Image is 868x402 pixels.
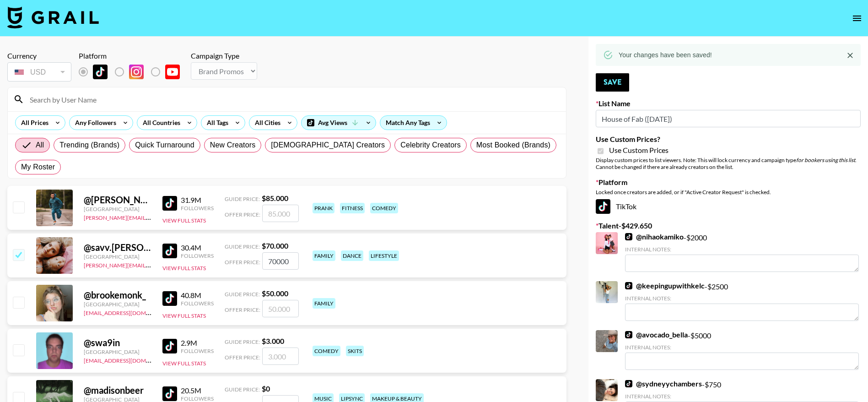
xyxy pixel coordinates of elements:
strong: $ 0 [262,384,270,393]
span: My Roster [21,162,55,173]
a: [PERSON_NAME][EMAIL_ADDRESS][DOMAIN_NAME] [84,212,219,221]
div: @ brookemonk_ [84,289,151,301]
img: Grail Talent [7,6,99,28]
span: Offer Price: [225,306,260,313]
button: View Full Stats [162,265,206,272]
div: prank [313,203,334,213]
span: Offer Price: [225,259,260,266]
input: 50.000 [262,300,299,317]
div: fitness [340,203,365,213]
span: Quick Turnaround [135,140,194,151]
div: Internal Notes: [625,246,859,253]
span: Use Custom Prices [609,146,669,155]
img: TikTok [162,386,177,401]
div: 40.8M [181,291,214,300]
div: @ savv.[PERSON_NAME] [84,242,151,253]
div: - $ 5000 [625,330,859,370]
label: Platform [596,178,861,187]
div: Locked once creators are added, or if "Active Creator Request" is checked. [596,189,861,196]
div: dance [341,250,363,261]
div: [GEOGRAPHIC_DATA] [84,253,151,260]
div: [GEOGRAPHIC_DATA] [84,206,151,212]
strong: $ 85.000 [262,194,288,202]
a: [EMAIL_ADDRESS][DOMAIN_NAME] [84,355,176,364]
span: Guide Price: [225,196,260,202]
button: View Full Stats [162,312,206,319]
em: for bookers using this list [796,157,855,163]
div: Followers [181,205,214,212]
img: Instagram [129,65,144,79]
div: TikTok [596,199,861,214]
div: @ [PERSON_NAME].[PERSON_NAME] [84,194,151,206]
div: Followers [181,395,214,402]
span: Most Booked (Brands) [476,140,550,151]
span: Guide Price: [225,338,260,345]
img: TikTok [162,196,177,211]
div: - $ 2500 [625,281,859,321]
img: TikTok [625,282,632,289]
img: TikTok [162,244,177,258]
span: Guide Price: [225,291,260,298]
div: [GEOGRAPHIC_DATA] [84,348,151,355]
strong: $ 50.000 [262,289,288,298]
a: @nihaokamiko [625,232,684,241]
div: Currency [7,51,71,60]
div: @ swa9in [84,337,151,348]
div: Currency is locked to USD [7,60,71,83]
input: 3.000 [262,348,299,365]
div: 20.5M [181,386,214,395]
span: All [36,140,44,151]
img: TikTok [625,233,632,240]
span: New Creators [210,140,256,151]
div: 30.4M [181,243,214,252]
img: TikTok [162,339,177,353]
span: Offer Price: [225,211,260,218]
span: Trending (Brands) [59,140,119,151]
div: family [313,250,335,261]
a: @keepingupwithkelc [625,281,705,290]
a: @sydneyychambers [625,379,702,388]
a: [EMAIL_ADDRESS][DOMAIN_NAME] [84,308,176,316]
button: open drawer [848,9,866,27]
label: Talent - $ 429.650 [596,221,861,230]
input: 70.000 [262,252,299,270]
span: Celebrity Creators [400,140,461,151]
div: [GEOGRAPHIC_DATA] [84,301,151,308]
button: View Full Stats [162,217,206,224]
button: Save [596,73,629,92]
div: 2.9M [181,338,214,348]
div: lifestyle [369,250,399,261]
span: Offer Price: [225,354,260,361]
div: List locked to TikTok. [79,62,187,81]
label: Use Custom Prices? [596,135,861,144]
div: Followers [181,300,214,307]
img: TikTok [93,65,108,79]
div: All Countries [137,116,182,130]
input: 85.000 [262,205,299,222]
span: Guide Price: [225,386,260,393]
div: - $ 2000 [625,232,859,272]
div: comedy [370,203,398,213]
div: Followers [181,252,214,259]
div: USD [9,64,70,80]
div: Your changes have been saved! [619,47,712,63]
div: skits [346,346,364,356]
img: TikTok [625,380,632,387]
button: View Full Stats [162,360,206,367]
span: Guide Price: [225,243,260,250]
div: All Cities [249,116,282,130]
div: All Prices [16,116,50,130]
img: TikTok [596,199,610,214]
div: 31.9M [181,196,214,205]
div: Any Followers [70,116,118,130]
div: Display custom prices to list viewers. Note: This will lock currency and campaign type . Cannot b... [596,157,861,170]
strong: $ 70.000 [262,241,288,250]
input: Search by User Name [24,92,561,107]
div: family [313,298,335,309]
div: Campaign Type [191,51,257,60]
div: Platform [79,51,187,60]
div: Match Any Tags [380,116,447,130]
div: Internal Notes: [625,295,859,302]
button: Close [843,49,857,62]
div: @ madisonbeer [84,385,151,396]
